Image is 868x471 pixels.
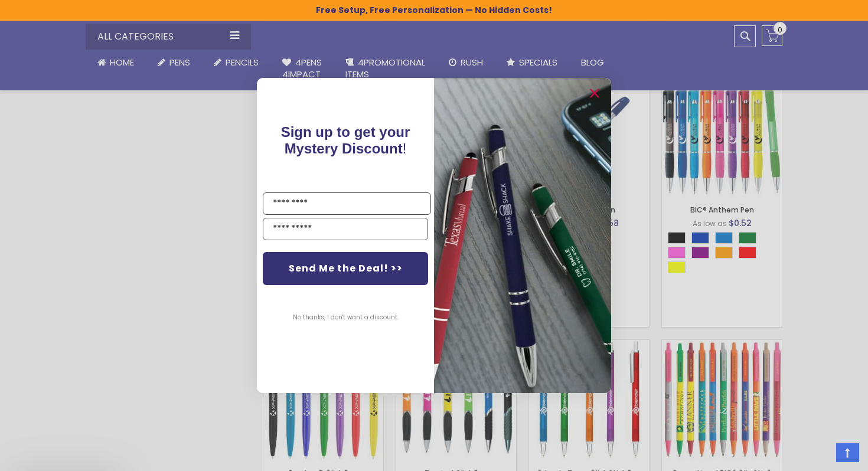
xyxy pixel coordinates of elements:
[287,303,404,332] button: No thanks, I don't want a discount.
[434,78,611,392] img: pop-up-image
[585,84,604,103] button: Close dialog
[263,252,428,285] button: Send Me the Deal! >>
[281,124,410,156] span: Sign up to get your Mystery Discount
[281,124,410,156] span: !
